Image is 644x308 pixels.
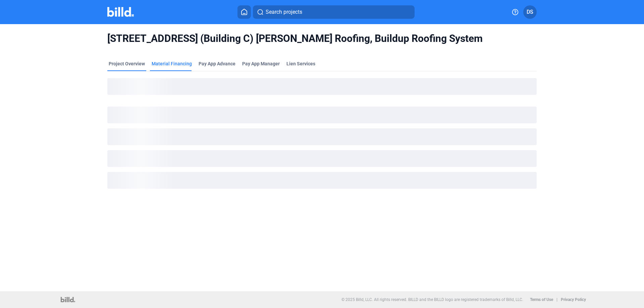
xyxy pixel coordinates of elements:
[107,32,537,45] span: [STREET_ADDRESS] (Building C) [PERSON_NAME] Roofing, Buildup Roofing System
[107,128,537,145] div: loading
[109,60,145,67] div: Project Overview
[242,60,280,67] span: Pay App Manager
[530,297,553,302] b: Terms of Use
[341,297,523,302] p: © 2025 Billd, LLC. All rights reserved. BILLD and the BILLD logo are registered trademarks of Bil...
[152,60,192,67] div: Material Financing
[107,7,134,17] img: Billd Company Logo
[107,150,537,167] div: loading
[61,297,75,302] img: logo
[107,78,537,95] div: loading
[527,8,533,16] span: DS
[556,297,557,302] p: |
[561,297,586,302] b: Privacy Policy
[107,107,537,123] div: loading
[266,8,302,16] span: Search projects
[199,60,235,67] div: Pay App Advance
[107,172,537,189] div: loading
[286,60,315,67] div: Lien Services
[253,5,415,19] button: Search projects
[523,5,537,19] button: DS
